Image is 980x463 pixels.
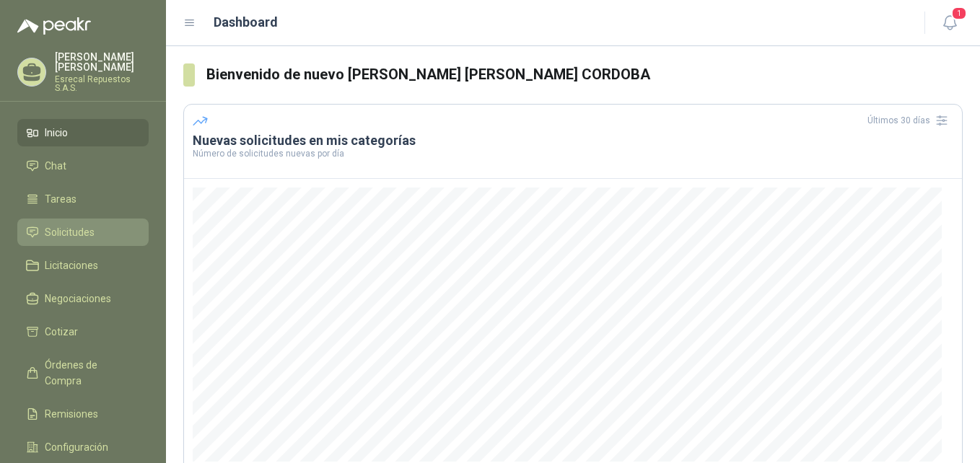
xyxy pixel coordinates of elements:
[951,6,967,20] span: 1
[214,12,278,32] h1: Dashboard
[17,17,91,35] img: Logo peakr
[937,10,963,36] button: 1
[45,439,108,455] span: Configuración
[17,185,149,213] a: Tareas
[45,257,98,273] span: Licitaciones
[17,219,149,246] a: Solicitudes
[17,351,149,394] a: Órdenes de Compra
[193,149,953,158] p: Número de solicitudes nuevas por día
[45,125,68,141] span: Inicio
[17,400,149,428] a: Remisiones
[45,291,111,307] span: Negociaciones
[867,109,953,132] div: Últimos 30 días
[17,152,149,180] a: Chat
[45,191,76,207] span: Tareas
[55,52,149,72] p: [PERSON_NAME] [PERSON_NAME]
[17,285,149,312] a: Negociaciones
[17,119,149,146] a: Inicio
[45,406,98,422] span: Remisiones
[55,75,149,92] p: Esrecal Repuestos S.A.S.
[17,318,149,345] a: Cotizar
[17,433,149,461] a: Configuración
[17,252,149,279] a: Licitaciones
[45,224,95,240] span: Solicitudes
[193,132,953,149] h3: Nuevas solicitudes en mis categorías
[45,357,135,389] span: Órdenes de Compra
[206,63,963,86] h3: Bienvenido de nuevo [PERSON_NAME] [PERSON_NAME] CORDOBA
[45,324,78,340] span: Cotizar
[45,158,66,174] span: Chat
